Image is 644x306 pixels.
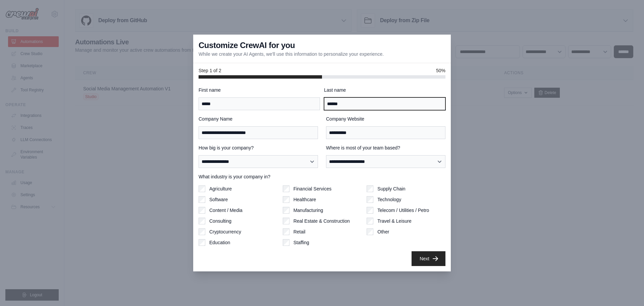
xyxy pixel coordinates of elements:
label: Manufacturing [293,207,323,214]
label: Education [209,239,230,246]
label: Healthcare [293,196,316,203]
label: Cryptocurrency [209,228,241,235]
label: How big is your company? [199,144,318,151]
label: Staffing [293,239,309,246]
label: Other [377,228,389,235]
label: Where is most of your team based? [326,144,445,151]
label: Company Name [199,116,318,122]
label: Consulting [209,218,231,224]
label: Agriculture [209,185,232,192]
iframe: Chat Widget [610,274,644,306]
span: Step 1 of 2 [199,67,221,74]
label: What industry is your company in? [199,173,445,180]
label: Retail [293,228,306,235]
label: Supply Chain [377,185,405,192]
label: Real Estate & Construction [293,218,350,224]
span: 50% [436,67,445,74]
p: While we create your AI Agents, we'll use this information to personalize your experience. [199,51,384,57]
label: Technology [377,196,401,203]
label: Company Website [326,116,445,122]
button: Next [412,251,445,266]
label: Last name [324,87,445,93]
label: Telecom / Utilities / Petro [377,207,429,214]
label: First name [199,87,320,93]
label: Travel & Leisure [377,218,411,224]
label: Software [209,196,228,203]
label: Content / Media [209,207,243,214]
h3: Customize CrewAI for you [199,40,295,51]
label: Financial Services [293,185,332,192]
